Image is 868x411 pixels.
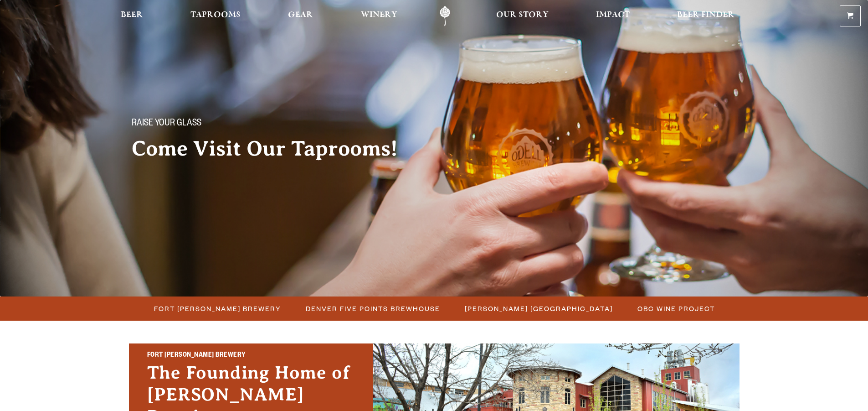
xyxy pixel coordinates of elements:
a: Denver Five Points Brewhouse [300,302,445,315]
span: Beer Finder [677,11,734,19]
a: Our Story [490,6,555,26]
span: Taprooms [190,11,241,19]
h2: Come Visit Our Taprooms! [132,137,416,160]
a: Odell Home [428,6,462,26]
a: OBC Wine Project [632,302,719,315]
span: Raise your glass [132,118,201,130]
span: Winery [361,11,397,19]
a: [PERSON_NAME] [GEOGRAPHIC_DATA] [459,302,617,315]
a: Beer Finder [671,6,740,26]
span: Fort [PERSON_NAME] Brewery [154,302,281,315]
span: Denver Five Points Brewhouse [306,302,440,315]
a: Impact [590,6,636,26]
a: Taprooms [185,6,247,26]
a: Winery [355,6,403,26]
span: Beer [121,11,143,19]
span: Gear [288,11,313,19]
span: Impact [596,11,630,19]
span: [PERSON_NAME] [GEOGRAPHIC_DATA] [465,302,613,315]
span: OBC Wine Project [637,302,715,315]
a: Fort [PERSON_NAME] Brewery [149,302,286,315]
h2: Fort [PERSON_NAME] Brewery [147,350,355,362]
a: Gear [282,6,319,26]
a: Beer [115,6,149,26]
span: Our Story [496,11,549,19]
